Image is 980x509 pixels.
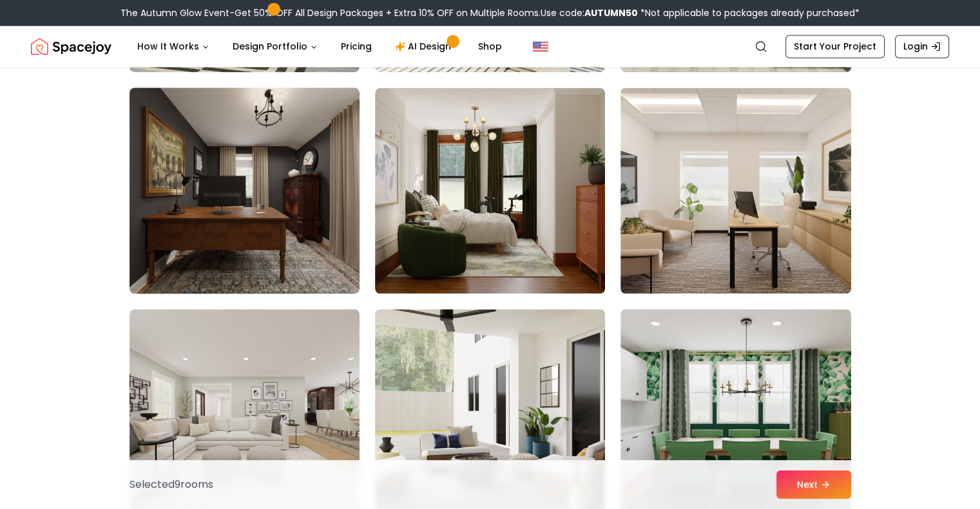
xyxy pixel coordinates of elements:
a: Pricing [331,33,382,59]
div: The Autumn Glow Event-Get 50% OFF All Design Packages + Extra 10% OFF on Multiple Rooms. [120,6,860,19]
b: AUTUMN50 [584,6,638,19]
a: Spacejoy [31,33,111,59]
nav: Main [127,33,512,59]
a: Login [895,35,949,58]
span: *Not applicable to packages already purchased* [638,6,860,19]
span: Use code: [541,6,638,19]
img: Room room-96 [620,88,850,293]
button: Next [776,470,851,499]
img: United States [533,39,548,54]
button: Design Portfolio [222,33,328,59]
img: Room room-95 [375,88,605,293]
p: Selected 9 room s [130,477,213,492]
button: How It Works [127,33,220,59]
a: Shop [468,33,512,59]
a: AI Design [385,33,465,59]
a: Start Your Project [785,35,885,58]
img: Spacejoy Logo [31,33,111,59]
nav: Global [31,26,949,67]
img: Room room-94 [124,82,365,299]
